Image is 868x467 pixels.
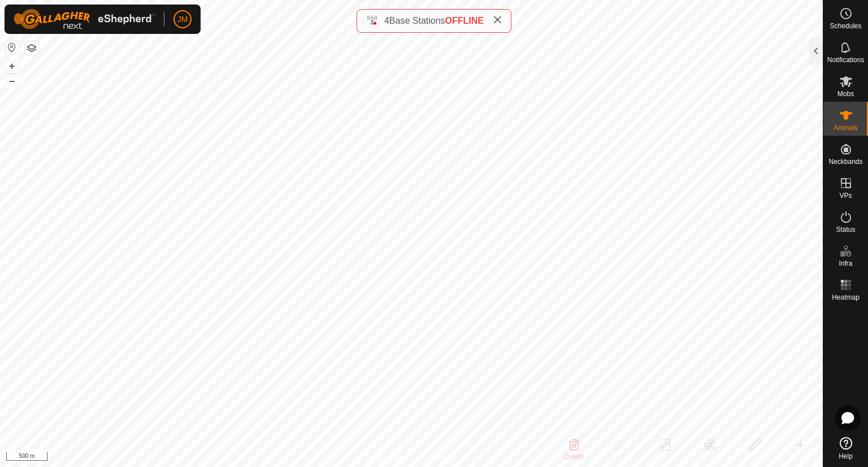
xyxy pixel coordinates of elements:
span: Neckbands [828,158,862,165]
span: Heatmap [832,294,860,301]
button: + [5,59,19,73]
a: Help [823,433,868,464]
span: Mobs [837,90,854,97]
span: OFFLINE [445,16,484,25]
span: Animals [834,124,858,131]
img: Gallagher Logo [14,9,155,29]
span: Infra [839,260,852,267]
span: Notifications [827,57,864,63]
span: Base Stations [389,16,445,25]
button: Reset Map [5,41,19,54]
span: JM [177,14,188,25]
span: Schedules [830,23,861,29]
span: VPs [839,192,852,199]
span: Status [836,226,855,233]
a: Privacy Policy [367,452,409,462]
span: 4 [384,16,389,25]
span: Help [839,453,853,460]
button: – [5,74,19,88]
a: Contact Us [423,452,456,462]
button: Map Layers [25,41,38,55]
